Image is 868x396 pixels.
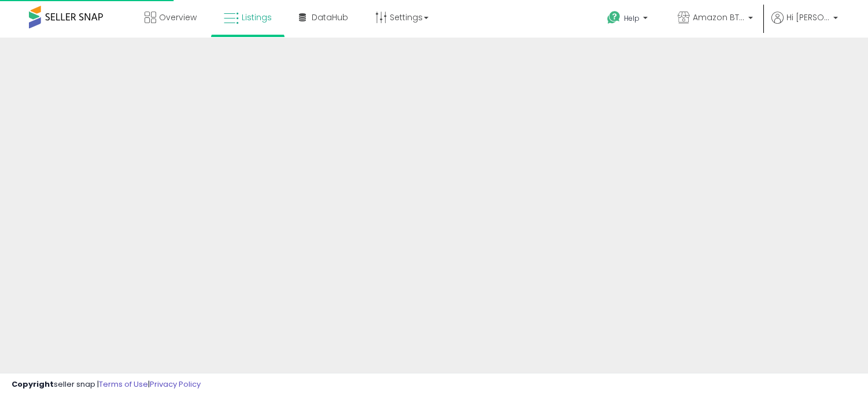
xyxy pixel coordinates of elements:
i: Get Help [607,10,621,25]
span: Amazon BTG [693,12,745,23]
a: Privacy Policy [150,379,201,390]
span: Overview [159,12,197,23]
a: Help [598,2,659,38]
span: Hi [PERSON_NAME] [786,12,830,23]
span: Listings [242,12,272,23]
span: Help [624,13,640,23]
a: Hi [PERSON_NAME] [771,12,838,38]
span: DataHub [312,12,348,23]
strong: Copyright [12,379,54,390]
div: seller snap | | [12,379,201,390]
a: Terms of Use [99,379,148,390]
